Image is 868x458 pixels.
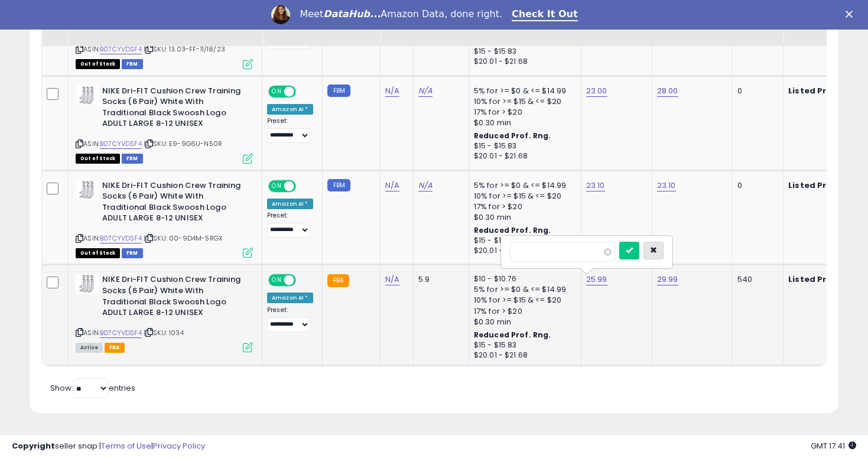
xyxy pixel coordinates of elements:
b: Listed Price: [788,85,842,96]
div: 17% for > $20 [474,202,572,212]
div: $20.01 - $21.68 [474,151,572,161]
div: Amazon AI * [267,293,313,303]
span: OFF [294,275,313,285]
div: ASIN: [76,180,253,257]
div: 5% for >= $0 & <= $14.99 [474,180,572,191]
b: Reduced Prof. Rng. [474,131,551,141]
span: ON [269,181,284,191]
b: Listed Price: [788,274,842,285]
div: 5% for >= $0 & <= $14.99 [474,284,572,295]
div: 17% for > $20 [474,107,572,118]
b: Listed Price: [788,180,842,191]
a: B07CYVDSF4 [100,44,142,54]
div: 10% for >= $15 & <= $20 [474,96,572,107]
b: Reduced Prof. Rng. [474,330,551,340]
div: Amazon AI * [267,199,313,209]
div: 0 [737,180,774,191]
span: All listings that are currently out of stock and unavailable for purchase on Amazon [76,154,120,164]
a: N/A [418,180,433,191]
span: | SKU: 1034 [144,328,184,337]
strong: Copyright [12,440,55,451]
span: FBM [122,154,143,164]
div: $15 - $15.83 [474,236,572,246]
a: 23.00 [586,85,607,97]
div: 17% for > $20 [474,306,572,317]
a: 23.10 [657,180,676,191]
img: 31yiWDNF62L._SL40_.jpg [76,274,99,294]
a: 25.99 [586,274,607,285]
span: OFF [294,86,313,96]
div: $20.01 - $21.68 [474,57,572,67]
a: 28.00 [657,85,678,97]
div: 10% for >= $15 & <= $20 [474,295,572,306]
div: $20.01 - $21.68 [474,350,572,360]
div: Preset: [267,212,313,238]
img: Profile image for Georgie [271,5,290,24]
a: Terms of Use [101,440,151,451]
b: Reduced Prof. Rng. [474,225,551,235]
span: | SKU: E9-9G6U-N50R [144,139,222,148]
a: 29.99 [657,274,678,285]
div: $15 - $15.83 [474,340,572,350]
div: $0.30 min [474,212,572,223]
small: FBA [327,274,349,287]
b: NIKE Dri-FIT Cushion Crew Training Socks (6 Pair) White With Traditional Black Swoosh Logo ADULT ... [102,86,246,132]
a: B07CYVDSF4 [100,139,142,149]
span: Show: entries [50,382,135,394]
span: FBA [105,343,125,353]
span: | SKU: 00-9D4M-5RGX [144,233,222,243]
a: N/A [385,180,399,191]
span: FBM [122,248,143,258]
div: 540 [737,274,774,285]
span: | SKU: 13.03-FF-11/18/23 [144,44,225,54]
span: FBM [122,59,143,69]
div: $15 - $15.83 [474,141,572,151]
div: Meet Amazon Data, done right. [300,8,502,20]
img: 31yiWDNF62L._SL40_.jpg [76,86,99,105]
div: 10% for >= $15 & <= $20 [474,191,572,202]
a: B07CYVDSF4 [100,328,142,338]
div: $0.30 min [474,118,572,128]
span: OFF [294,181,313,191]
a: N/A [418,85,433,97]
span: All listings that are currently out of stock and unavailable for purchase on Amazon [76,59,120,69]
a: N/A [385,274,399,285]
b: NIKE Dri-FIT Cushion Crew Training Socks (6 Pair) White With Traditional Black Swoosh Logo ADULT ... [102,180,246,227]
div: $10 - $10.76 [474,274,572,284]
div: 5.9 [418,274,460,285]
div: ASIN: [76,274,253,351]
div: Preset: [267,117,313,144]
div: 5% for >= $0 & <= $14.99 [474,86,572,96]
small: FBM [327,179,350,191]
div: $15 - $15.83 [474,47,572,57]
span: All listings currently available for purchase on Amazon [76,343,103,353]
a: B07CYVDSF4 [100,233,142,243]
div: seller snap | | [12,441,205,452]
b: NIKE Dri-FIT Cushion Crew Training Socks (6 Pair) White With Traditional Black Swoosh Logo ADULT ... [102,274,246,321]
div: ASIN: [76,86,253,163]
img: 31yiWDNF62L._SL40_.jpg [76,180,99,200]
div: $20.01 - $21.68 [474,246,572,256]
span: ON [269,86,284,96]
span: ON [269,275,284,285]
small: FBM [327,85,350,97]
div: Close [846,11,857,18]
span: All listings that are currently out of stock and unavailable for purchase on Amazon [76,248,120,258]
div: $0.30 min [474,317,572,327]
div: Amazon AI * [267,104,313,115]
a: N/A [385,85,399,97]
a: Privacy Policy [153,440,205,451]
div: Preset: [267,306,313,333]
a: 23.10 [586,180,605,191]
a: Check It Out [512,8,578,21]
span: 2025-10-6 17:41 GMT [811,440,856,451]
i: DataHub... [323,8,381,20]
div: 0 [737,86,774,96]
